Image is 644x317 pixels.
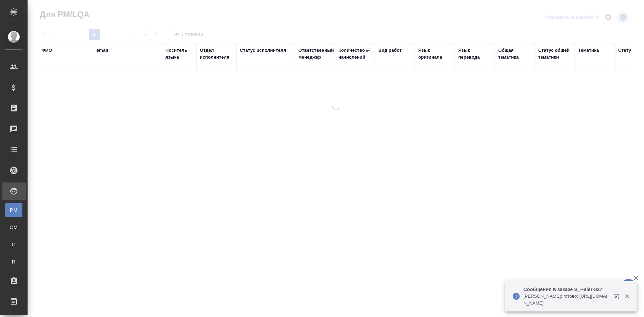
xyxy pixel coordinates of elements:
a: CM [5,220,22,234]
div: Общая тематика [498,47,531,61]
div: Вид работ [378,47,402,54]
a: PM [5,203,22,217]
div: Язык перевода [458,47,491,61]
button: Закрыть [620,293,634,299]
button: 🙏 [620,279,637,296]
div: Статус исполнителя [240,47,286,54]
span: PM [9,207,19,214]
div: Язык оригинала [418,47,451,61]
span: CM [9,224,19,231]
div: Отдел исполнителя [200,47,233,61]
div: Ответственный менеджер [298,47,334,61]
span: С [9,241,19,248]
div: ФИО [41,47,52,54]
div: Количество начислений [338,47,365,61]
div: Статус общей тематики [538,47,571,61]
a: П [5,255,22,269]
p: Сообщения в заказе S_Haier-837 [523,286,610,293]
div: Носитель языка [165,47,193,61]
div: Тематика [578,47,599,54]
div: email [96,47,108,54]
a: С [5,238,22,251]
p: [PERSON_NAME]: готово: [URL][DOMAIN_NAME] [523,293,610,307]
span: П [9,258,19,265]
button: Открыть в новой вкладке [610,289,626,306]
